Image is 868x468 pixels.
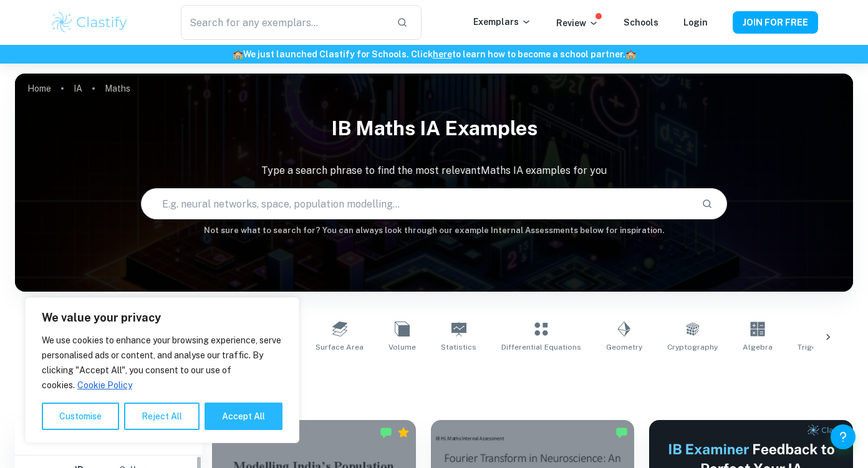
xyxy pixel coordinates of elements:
[433,49,452,59] a: here
[25,297,299,443] div: We value your privacy
[57,368,811,390] h1: All Maths IA Examples
[831,424,856,449] button: Help and Feedback
[316,341,364,353] span: Surface Area
[556,16,599,30] p: Review
[50,10,129,35] img: Clastify logo
[625,49,636,59] span: 🏫
[124,403,200,430] button: Reject All
[15,108,853,148] h1: IB Maths IA examples
[697,193,718,214] button: Search
[181,5,387,40] input: Search for any exemplars...
[743,341,773,353] span: Algebra
[142,186,692,221] input: E.g. neural networks, space, population modelling...
[42,403,119,430] button: Customise
[15,420,202,455] h6: Filter exemplars
[205,403,282,430] button: Accept All
[683,17,708,27] a: Login
[606,341,642,353] span: Geometry
[15,224,853,237] h6: Not sure what to search for? You can always look through our example Internal Assessments below f...
[473,15,531,29] p: Exemplars
[42,310,282,325] p: We value your privacy
[233,49,243,59] span: 🏫
[624,17,658,27] a: Schools
[733,11,818,34] button: JOIN FOR FREE
[27,80,51,97] a: Home
[397,426,410,439] div: Premium
[2,47,866,61] h6: We just launched Clastify for Schools. Click to learn how to become a school partner.
[388,341,416,353] span: Volume
[105,82,130,95] p: Maths
[615,426,628,439] img: Marked
[77,380,133,391] a: Cookie Policy
[380,426,392,439] img: Marked
[42,333,282,393] p: We use cookies to enhance your browsing experience, serve personalised ads or content, and analys...
[667,341,718,353] span: Cryptography
[74,80,82,97] a: IA
[798,341,847,353] span: Trigonometry
[15,163,853,178] p: Type a search phrase to find the most relevant Maths IA examples for you
[501,341,581,353] span: Differential Equations
[441,341,476,353] span: Statistics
